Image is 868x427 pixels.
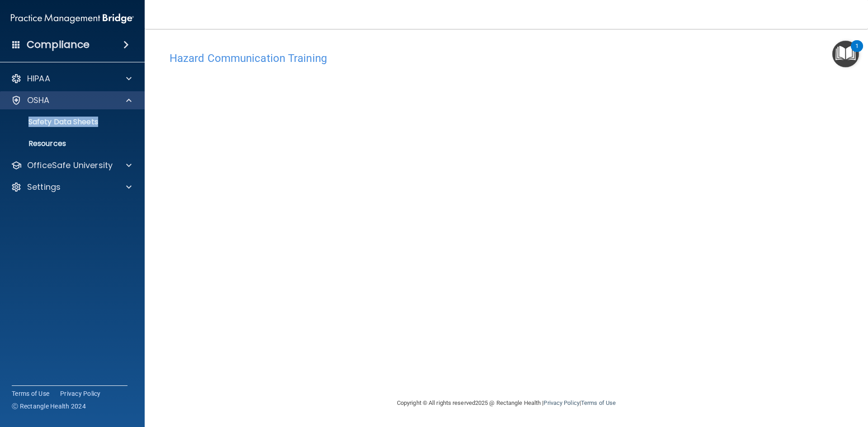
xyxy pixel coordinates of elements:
[27,182,61,192] p: Settings
[11,160,132,171] a: OfficeSafe University
[581,399,616,406] a: Terms of Use
[11,95,132,106] a: OSHA
[27,160,113,171] p: OfficeSafe University
[6,117,129,127] p: Safety Data Sheets
[11,9,134,28] img: PMB logo
[543,399,579,406] a: Privacy Policy
[27,73,50,84] p: HIPAA
[170,69,631,367] iframe: HCT
[12,402,86,411] span: Ⓒ Rectangle Health 2024
[855,46,859,58] div: 1
[12,389,49,398] a: Terms of Use
[27,38,90,51] h4: Compliance
[6,139,129,148] p: Resources
[11,73,132,84] a: HIPAA
[832,41,859,67] button: Open Resource Center, 1 new notification
[341,389,671,418] div: Copyright © All rights reserved 2025 @ Rectangle Health | |
[11,182,132,192] a: Settings
[170,52,843,64] h4: Hazard Communication Training
[60,389,101,398] a: Privacy Policy
[27,95,50,106] p: OSHA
